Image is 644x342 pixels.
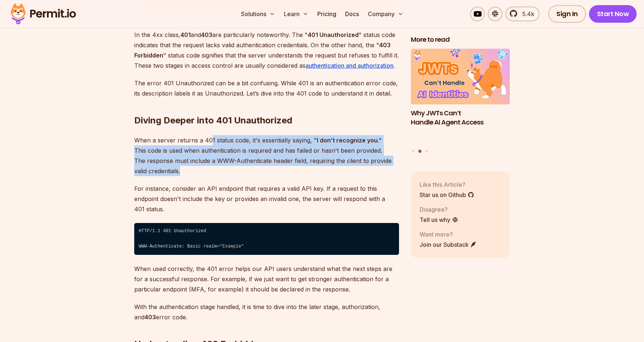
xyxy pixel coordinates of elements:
strong: 403 [144,313,156,321]
h3: Why JWTs Can’t Handle AI Agent Access [411,108,510,127]
button: Go to slide 3 [425,149,428,152]
p: When used correctly, the 401 error helps our API users understand what the next steps are for a s... [134,264,399,294]
p: In the 4xx class, and are particularly noteworthy. The " " status code indicates that the request... [134,30,399,71]
a: Join our Substack [420,240,477,249]
a: Tell us why [420,215,458,224]
p: Disagree? [420,205,458,213]
button: Go to slide 2 [418,149,422,153]
span: 5.4k [518,10,534,18]
a: Docs [342,7,362,21]
a: Sign In [548,5,586,23]
p: Like this Article? [420,180,474,189]
strong: 401 Unauthorized [308,31,359,38]
strong: I don’t recognize you [317,137,378,144]
h2: More to read [411,35,510,44]
strong: 401 [180,31,191,38]
strong: 403 Forbidden [134,41,391,59]
button: Go to slide 1 [412,149,415,152]
a: 5.4k [505,7,539,21]
p: Want more? [420,230,477,238]
button: Solutions [238,7,278,21]
a: Start Now [589,5,637,23]
strong: 403 [201,31,212,38]
a: Pricing [314,7,339,21]
a: authentication and authorization [305,62,394,69]
p: When a server returns a 401 status code, it's essentially saying, " ." This code is used when aut... [134,135,399,176]
code: HTTP/1.1 401 Unauthorized ⁠ WWW-Authenticate: Basic realm= [134,223,399,255]
li: 2 of 3 [411,49,510,145]
div: Posts [411,49,510,154]
button: Company [365,7,406,21]
p: The error 401 Unauthorized can be a bit confusing. While 401 is an authentication error code, its... [134,78,399,98]
img: Why JWTs Can’t Handle AI Agent Access [411,49,510,104]
a: Why JWTs Can’t Handle AI Agent AccessWhy JWTs Can’t Handle AI Agent Access [411,49,510,145]
p: With the authentication stage handled, it is time to dive into the later stage, authorization, an... [134,302,399,322]
img: Permit logo [7,1,79,26]
a: Star us on Github [420,190,474,199]
button: Learn [281,7,311,21]
span: "Example" [220,244,244,249]
h2: Diving Deeper into 401 Unauthorized [134,85,399,126]
p: For instance, consider an API endpoint that requires a valid API key. If a request to this endpoi... [134,183,399,214]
